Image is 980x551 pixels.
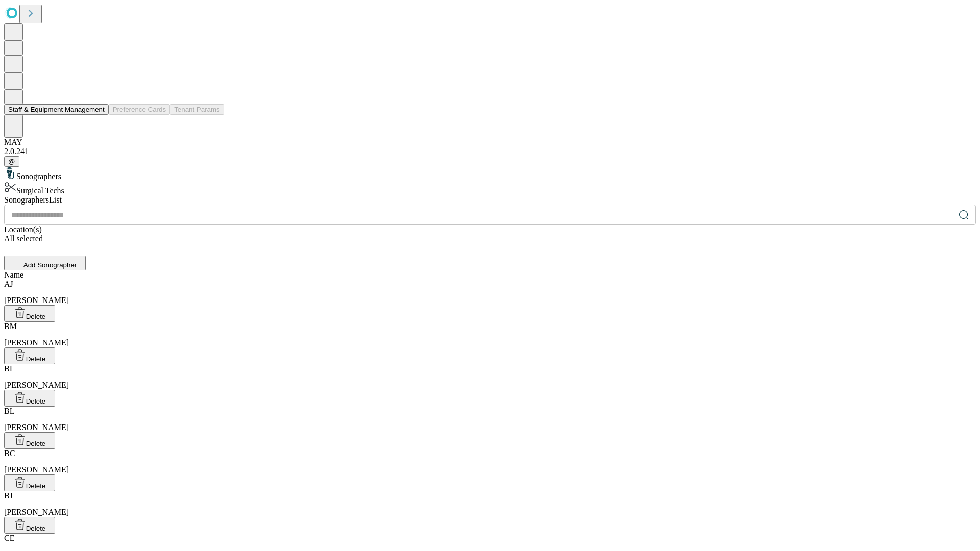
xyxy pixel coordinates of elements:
[26,482,46,490] span: Delete
[26,313,46,320] span: Delete
[4,534,14,542] span: CE
[4,280,976,305] div: [PERSON_NAME]
[4,256,86,270] button: Add Sonographer
[8,158,15,165] span: @
[4,449,15,458] span: BC
[4,390,55,407] button: Delete
[4,407,976,432] div: [PERSON_NAME]
[26,397,46,405] span: Delete
[4,347,55,364] button: Delete
[4,491,976,517] div: [PERSON_NAME]
[4,156,19,167] button: @
[4,322,17,331] span: BM
[4,147,976,156] div: 2.0.241
[170,104,224,115] button: Tenant Params
[26,524,46,532] span: Delete
[4,225,42,234] span: Location(s)
[4,364,12,373] span: BI
[109,104,170,115] button: Preference Cards
[26,355,46,363] span: Delete
[4,364,976,390] div: [PERSON_NAME]
[4,432,55,449] button: Delete
[4,270,976,280] div: Name
[4,474,55,491] button: Delete
[4,280,13,288] span: AJ
[4,517,55,534] button: Delete
[4,181,976,195] div: Surgical Techs
[4,167,976,181] div: Sonographers
[4,305,55,322] button: Delete
[4,322,976,347] div: [PERSON_NAME]
[4,104,109,115] button: Staff & Equipment Management
[4,407,14,415] span: BL
[4,195,976,205] div: Sonographers List
[4,234,976,243] div: All selected
[4,449,976,474] div: [PERSON_NAME]
[23,261,77,269] span: Add Sonographer
[4,491,13,500] span: BJ
[26,440,46,447] span: Delete
[4,138,976,147] div: MAY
